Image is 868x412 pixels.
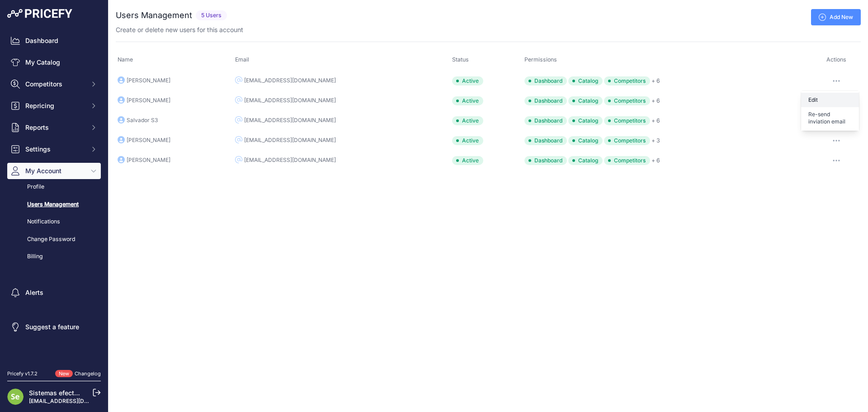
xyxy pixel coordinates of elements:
[524,76,567,85] span: Dashboard
[452,96,483,105] div: Active
[7,179,101,195] a: Profile
[452,136,483,145] div: Active
[244,97,336,104] div: [EMAIL_ADDRESS][DOMAIN_NAME]
[244,77,336,84] div: [EMAIL_ADDRESS][DOMAIN_NAME]
[524,116,567,125] span: Dashboard
[196,10,227,21] span: 5 Users
[452,56,469,63] span: Status
[235,56,249,63] span: Email
[7,370,38,378] div: Pricefy v1.7.2
[651,117,660,124] a: + 6
[7,319,101,335] a: Suggest a feature
[116,25,243,34] p: Create or delete new users for this account
[568,116,603,125] span: Catalog
[25,80,85,89] span: Competitors
[127,77,170,84] div: [PERSON_NAME]
[568,156,603,165] span: Catalog
[826,56,846,63] span: Actions
[75,370,101,377] a: Changelog
[7,33,101,359] nav: Sidebar
[7,141,101,157] button: Settings
[651,137,660,144] a: + 3
[25,145,85,154] span: Settings
[524,56,557,63] span: Permissions
[651,97,660,104] a: + 6
[452,76,483,85] div: Active
[651,157,660,164] a: + 6
[127,137,170,144] div: [PERSON_NAME]
[604,76,650,85] span: Competitors
[7,249,101,265] a: Billing
[7,33,101,49] a: Dashboard
[118,56,133,63] span: Name
[127,156,170,164] div: [PERSON_NAME]
[568,76,603,85] span: Catalog
[524,136,567,145] span: Dashboard
[127,97,170,104] div: [PERSON_NAME]
[244,156,336,164] div: [EMAIL_ADDRESS][DOMAIN_NAME]
[7,214,101,230] a: Notifications
[116,9,192,22] h2: Users Management
[604,116,650,125] span: Competitors
[7,197,101,213] a: Users Management
[29,398,123,404] a: [EMAIL_ADDRESS][DOMAIN_NAME]
[801,107,859,129] button: Re-send inviation email
[604,136,650,145] span: Competitors
[524,96,567,105] span: Dashboard
[7,98,101,114] button: Repricing
[452,156,483,165] div: Active
[651,77,660,84] a: + 6
[524,156,567,165] span: Dashboard
[604,96,650,105] span: Competitors
[29,389,89,397] a: Sistemas efectoLed
[244,137,336,144] div: [EMAIL_ADDRESS][DOMAIN_NAME]
[25,123,85,132] span: Reports
[7,163,101,179] button: My Account
[7,76,101,92] button: Competitors
[801,93,859,107] a: Edit
[7,54,101,71] a: My Catalog
[55,370,73,378] span: New
[452,116,483,125] div: Active
[25,101,85,110] span: Repricing
[7,9,72,18] img: Pricefy Logo
[7,119,101,136] button: Reports
[244,117,336,124] div: [EMAIL_ADDRESS][DOMAIN_NAME]
[25,166,85,175] span: My Account
[568,136,603,145] span: Catalog
[127,117,158,124] div: Salvador S3
[811,9,861,25] a: Add New
[568,96,603,105] span: Catalog
[604,156,650,165] span: Competitors
[7,232,101,247] a: Change Password
[7,284,101,301] a: Alerts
